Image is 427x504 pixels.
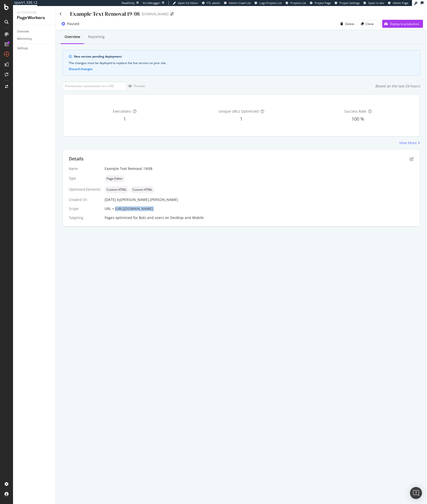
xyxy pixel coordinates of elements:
div: Open Intercom Messenger [410,487,422,499]
div: [DOMAIN_NAME] [142,12,168,17]
a: Logs Projects List [255,1,282,5]
button: Deploy to production [382,20,423,28]
div: Monitoring [17,36,32,42]
div: neutral label [105,186,128,193]
div: pen-to-square [410,157,414,161]
div: Overview [17,29,29,34]
div: Preview [134,84,145,88]
button: Clone [359,20,378,28]
div: Overview [65,34,80,39]
a: Project Page [310,1,331,5]
div: info banner [63,50,420,76]
div: [DATE] [105,197,414,202]
a: Monitoring [17,36,52,42]
div: arrow-right-arrow-left [170,12,173,16]
div: neutral label [105,175,125,182]
div: Targeting [69,215,101,220]
span: Admin Crawl List [229,1,251,5]
div: Based on the last 24 hours [375,84,420,89]
button: Delete [338,20,354,28]
span: Custom HTML [132,188,152,191]
button: Discard changes [69,67,93,71]
div: View More [399,140,417,145]
div: Activation [17,10,51,15]
div: Optimized Elements [69,187,101,192]
span: Executions [113,109,131,114]
a: Admin Crawl List [224,1,251,5]
div: Pages optimized for on [105,215,414,220]
a: Click to go back [60,12,62,16]
div: Settings [17,46,28,51]
div: Example Text Removal 19/08 [105,166,414,171]
div: by [PERSON_NAME].[PERSON_NAME] [117,197,178,202]
div: Type [69,176,101,181]
div: Desktop and Mobile [170,215,204,220]
span: FTL admin [207,1,220,5]
div: Name [69,166,101,171]
div: Bots and users [139,215,164,220]
span: 1 [240,116,243,122]
div: Clone [366,22,374,26]
div: New version pending deployment [74,54,414,59]
span: URL = [URL][DOMAIN_NAME] [105,206,153,211]
a: Settings [17,46,52,51]
input: Preview your optimization on a URL [63,82,126,90]
div: Example Text Removal 19/08 [70,10,140,18]
span: Unique URLs Optimized [219,109,259,114]
a: Admin Page [388,1,408,5]
span: 100 % [352,116,364,122]
a: View More [399,140,420,145]
div: Created On [69,197,101,202]
a: Open Viz Editor [173,1,198,5]
a: Open in dev [363,1,384,5]
div: The changes must be deployed to replace the live version on your site. [69,61,414,65]
div: Delete [345,22,354,26]
div: Paused [67,21,79,26]
span: Projects List [290,1,306,5]
div: Deploy to production [390,22,419,26]
a: Project Settings [335,1,360,5]
span: Open in dev [368,1,384,5]
span: Project Settings [339,1,360,5]
span: 1 [123,116,126,122]
div: Scope [69,206,101,211]
a: Overview [17,29,52,34]
div: Details [69,156,84,162]
div: ReadOnly: [122,1,135,5]
span: Open Viz Editor [178,1,198,5]
div: PageWorkers [17,15,51,21]
span: Success Rate [344,109,366,114]
div: Viz Debugger: [143,1,161,5]
span: Logs Projects List [259,1,282,5]
span: Project Page [315,1,331,5]
div: neutral label [130,186,154,193]
a: Projects List [286,1,306,5]
span: Custom HTML [107,188,126,191]
span: Page Editor [107,177,123,180]
button: Preview [126,82,145,90]
span: Admin Page [393,1,408,5]
div: Reporting [88,34,105,39]
a: FTL admin [202,1,220,5]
